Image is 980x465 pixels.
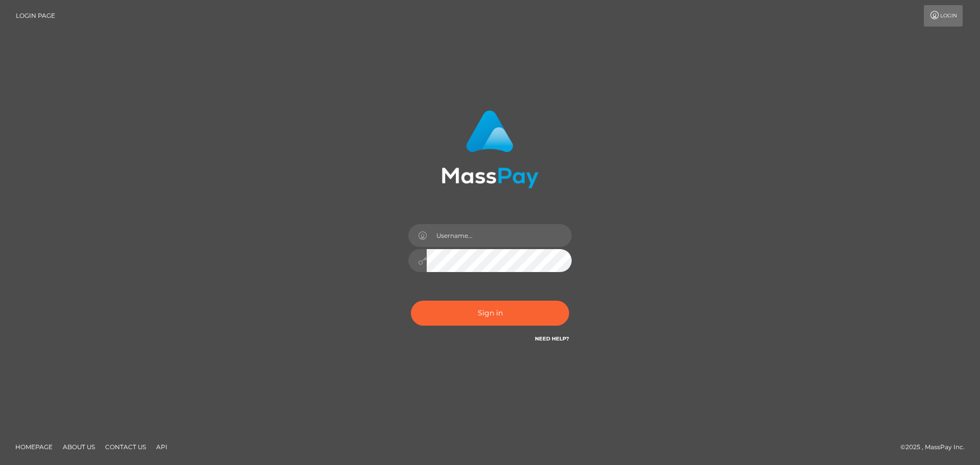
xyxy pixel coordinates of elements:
a: About Us [59,439,99,455]
button: Sign in [411,301,569,326]
a: Contact Us [101,439,150,455]
img: MassPay Login [442,110,538,188]
a: Homepage [11,439,57,455]
a: Need Help? [535,335,569,342]
a: Login [924,5,963,27]
a: API [152,439,171,455]
a: Login Page [16,5,55,27]
input: Username... [427,224,572,247]
div: © 2025 , MassPay Inc. [900,442,972,453]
